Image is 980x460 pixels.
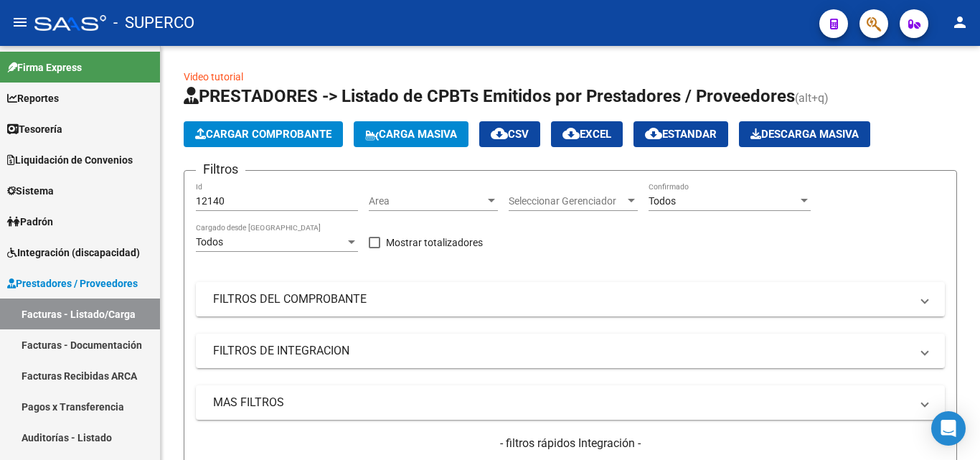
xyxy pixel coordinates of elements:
span: Integración (discapacidad) [7,245,140,260]
mat-expansion-panel-header: MAS FILTROS [196,385,945,420]
mat-icon: person [951,14,969,31]
span: Tesorería [7,121,62,137]
span: CSV [491,128,529,141]
span: Reportes [7,90,59,106]
span: Descarga Masiva [750,128,859,141]
span: Area [369,195,485,207]
mat-panel-title: FILTROS DE INTEGRACION [213,343,910,359]
button: Cargar Comprobante [184,121,343,147]
h4: - filtros rápidos Integración - [196,436,945,451]
span: Cargar Comprobante [195,128,331,141]
mat-icon: cloud_download [491,125,508,142]
button: Estandar [633,121,728,147]
mat-panel-title: MAS FILTROS [213,395,910,410]
div: Open Intercom Messenger [931,411,966,446]
a: Video tutorial [184,71,243,83]
app-download-masive: Descarga masiva de comprobantes (adjuntos) [739,121,870,147]
span: Mostrar totalizadores [386,234,483,251]
button: Carga Masiva [354,121,468,147]
button: Descarga Masiva [739,121,870,147]
mat-icon: cloud_download [562,125,580,142]
span: Firma Express [7,60,82,75]
span: Liquidación de Convenios [7,152,133,168]
span: Padrón [7,214,53,230]
span: Carga Masiva [365,128,457,141]
span: PRESTADORES -> Listado de CPBTs Emitidos por Prestadores / Proveedores [184,86,795,106]
span: Prestadores / Proveedores [7,276,138,291]
span: Seleccionar Gerenciador [509,195,625,207]
mat-icon: cloud_download [645,125,662,142]
mat-expansion-panel-header: FILTROS DE INTEGRACION [196,334,945,368]
mat-panel-title: FILTROS DEL COMPROBANTE [213,291,910,307]
button: CSV [479,121,540,147]
h3: Filtros [196,159,245,179]
mat-expansion-panel-header: FILTROS DEL COMPROBANTE [196,282,945,316]
span: (alt+q) [795,91,829,105]
span: EXCEL [562,128,611,141]
mat-icon: menu [11,14,29,31]
span: - SUPERCO [113,7,194,39]
span: Sistema [7,183,54,199]
span: Todos [649,195,676,207]
span: Estandar [645,128,717,141]
button: EXCEL [551,121,623,147]
span: Todos [196,236,223,248]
